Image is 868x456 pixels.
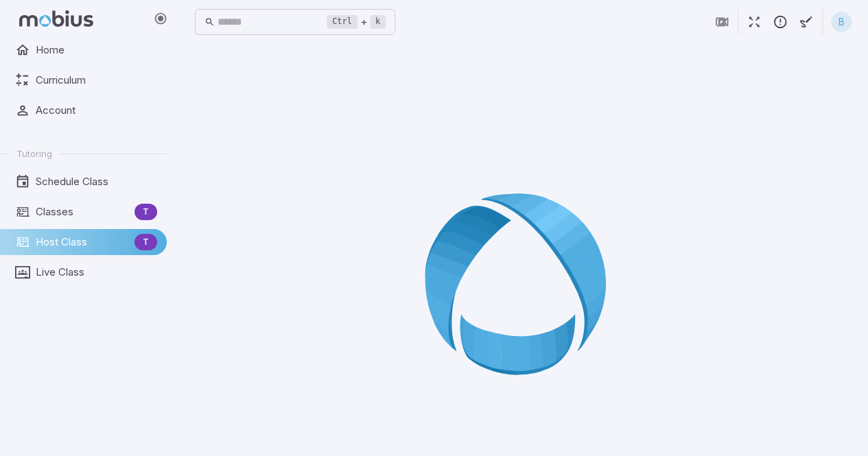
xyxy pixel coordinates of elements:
[327,14,386,30] div: +
[134,235,157,249] span: T
[709,9,735,35] button: Join in Zoom Client
[741,9,767,35] button: Fullscreen Game
[36,174,157,189] span: Schedule Class
[16,147,52,160] span: Tutoring
[36,204,129,219] span: Classes
[36,265,157,280] span: Live Class
[793,9,819,35] button: Start Drawing on Questions
[767,9,793,35] button: Report an Issue
[36,235,129,250] span: Host Class
[831,12,852,32] div: B
[36,73,157,88] span: Curriculum
[134,205,157,219] span: T
[36,103,157,118] span: Account
[327,15,357,29] kbd: Ctrl
[36,43,157,58] span: Home
[370,15,386,29] kbd: k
